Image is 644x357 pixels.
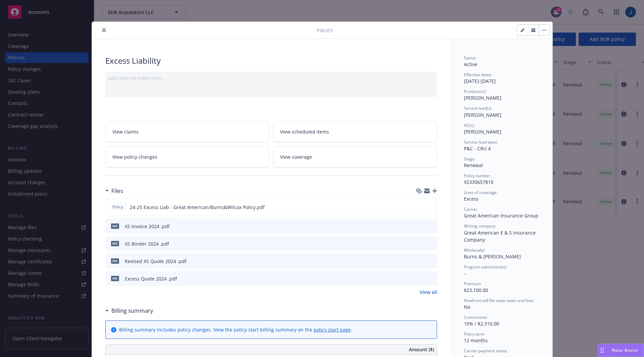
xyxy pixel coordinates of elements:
[464,179,493,185] span: XS330657810
[280,128,329,135] span: View scheduled items
[418,223,423,230] button: download file
[105,55,437,66] div: Excess Liability
[111,258,119,263] span: pdf
[125,258,186,265] div: Revised XS Quote 2024 .pdf
[464,247,485,253] span: Wholesaler
[464,223,495,229] span: Writing company
[464,139,497,145] span: Service lead team
[428,240,434,247] button: preview file
[464,145,491,152] span: P&C - CRU 4
[464,162,483,168] span: Renewal
[418,258,423,265] button: download file
[125,275,177,282] div: Excess Quote 2024 .pdf
[598,344,644,357] button: Nova Assist
[464,72,491,78] span: Effective dates
[100,26,108,34] button: close
[464,89,486,94] span: Producer(s)
[417,204,423,211] button: download file
[111,187,123,195] h3: Files
[464,196,479,202] span: Excess
[464,337,488,344] span: 12 months
[105,121,269,142] a: View claims
[464,320,499,327] span: 10% / $2,310.00
[464,112,501,118] span: [PERSON_NAME]
[108,74,434,82] div: Add internal notes here...
[111,241,119,246] span: pdf
[273,121,437,142] a: View scheduled items
[111,204,124,210] span: Policy
[464,304,470,310] span: No
[464,270,466,276] span: -
[112,128,139,135] span: View claims
[130,204,265,211] span: 24-25 Excess Liab - Great American/Burns&Wilcox Policy.pdf
[464,206,477,212] span: Carrier
[464,264,507,270] span: Program administrator
[418,240,423,247] button: download file
[464,314,487,320] span: Commission
[112,153,157,160] span: View policy changes
[105,146,269,167] a: View policy changes
[464,173,490,178] span: Policy number
[464,298,534,303] span: Newfront will file state taxes and fees
[111,276,119,281] span: pdf
[119,326,352,333] div: Billing summary includes policy changes. View the policy start billing summary on the .
[420,289,437,296] a: View all
[464,105,491,111] span: Service lead(s)
[464,331,485,337] span: Policy term
[464,253,521,260] span: Burns & [PERSON_NAME]
[464,129,501,135] span: [PERSON_NAME]
[464,229,537,243] span: Great American E & S Insurance Company
[314,326,351,333] a: policy start page
[105,306,153,315] div: Billing summary
[464,190,497,195] span: Lines of coverage
[280,153,312,160] span: View coverage
[464,122,474,128] span: AC(s)
[273,146,437,167] a: View coverage
[464,156,475,162] span: Stage
[428,275,434,282] button: preview file
[464,212,538,219] span: Great American Insurance Group
[464,287,488,293] span: $23,100.00
[428,204,434,211] button: preview file
[464,281,481,287] span: Premium
[428,258,434,265] button: preview file
[464,55,476,61] span: Status
[125,240,169,247] div: XS Binder 2024 .pdf
[464,348,507,354] span: Carrier payment status
[111,223,119,228] span: pdf
[464,61,477,67] span: Active
[418,275,423,282] button: download file
[428,223,434,230] button: preview file
[464,95,501,101] span: [PERSON_NAME]
[125,223,170,230] div: XS Invoice 2024 .pdf
[105,187,123,195] div: Files
[409,346,434,353] span: Amount ($)
[111,306,153,315] h3: Billing summary
[317,27,333,34] span: Policy
[464,72,539,85] div: [DATE] - [DATE]
[612,347,638,353] span: Nova Assist
[598,344,606,357] div: Drag to move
